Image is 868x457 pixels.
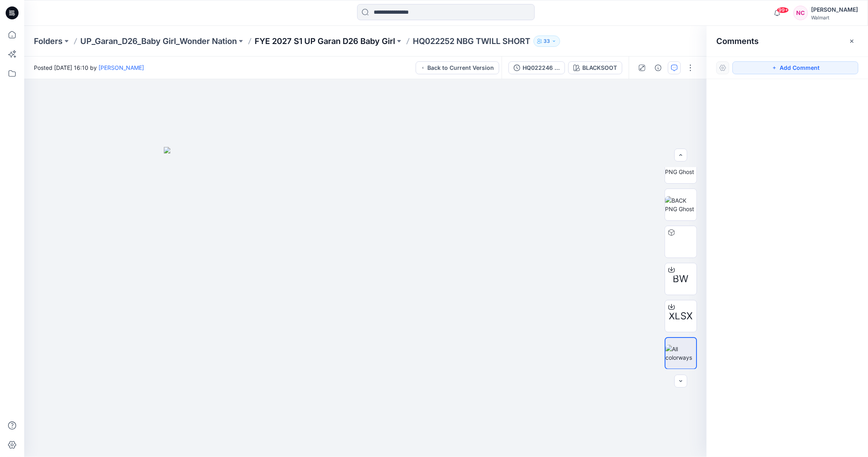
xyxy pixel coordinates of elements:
span: BW [673,272,689,286]
span: XLSX [669,309,693,323]
a: UP_Garan_D26_Baby Girl_Wonder Nation [80,36,237,47]
p: HQ022252 NBG TWILL SHORT [413,36,530,47]
button: Details [652,61,665,74]
button: Back to Current Version [416,61,499,74]
img: eyJhbGciOiJIUzI1NiIsImtpZCI6IjAiLCJzbHQiOiJzZXMiLCJ0eXAiOiJKV1QifQ.eyJkYXRhIjp7InR5cGUiOiJzdG9yYW... [164,147,567,457]
button: BLACKSOOT [568,61,622,74]
button: 33 [533,36,560,47]
div: NC [793,6,808,20]
h2: Comments [716,36,759,46]
span: Posted [DATE] 16:10 by [34,63,144,72]
button: HQ022246 NBG TWILL SHORT [508,61,565,74]
div: [PERSON_NAME] [811,5,858,15]
div: HQ022246 NBG TWILL SHORT [523,63,560,72]
img: FRONT PNG Ghost [665,159,696,176]
a: Folders [34,36,63,47]
img: All colorways [665,345,696,362]
button: Add Comment [732,61,858,74]
div: BLACKSOOT [582,63,617,72]
div: Walmart [811,15,858,21]
img: BACK PNG Ghost [665,196,696,213]
a: [PERSON_NAME] [98,64,144,71]
span: 99+ [777,7,789,13]
p: 33 [544,37,550,46]
a: FYE 2027 S1 UP Garan D26 Baby Girl [255,36,395,47]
